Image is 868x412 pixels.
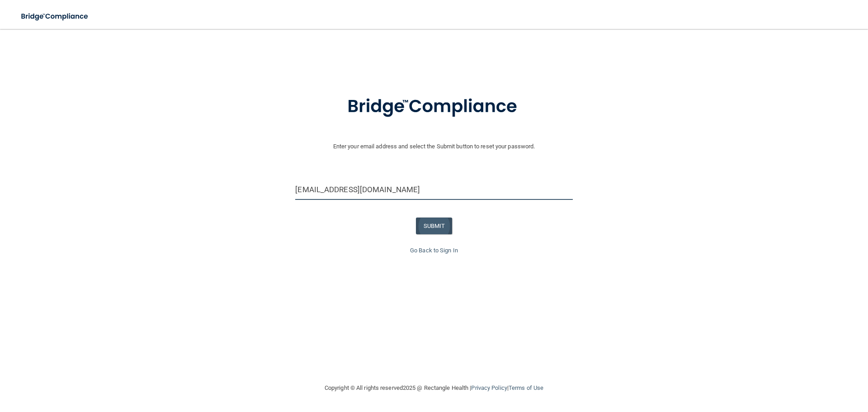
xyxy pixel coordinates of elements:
img: bridge_compliance_login_screen.278c3ca4.svg [329,83,539,130]
iframe: Drift Widget Chat Controller [712,348,857,384]
a: Privacy Policy [471,384,507,391]
a: Go Back to Sign In [410,247,458,254]
input: Email [295,180,572,200]
a: Terms of Use [509,384,543,391]
img: bridge_compliance_login_screen.278c3ca4.svg [14,7,97,26]
div: Copyright © All rights reserved 2025 @ Rectangle Health | | [269,374,599,403]
button: SUBMIT [416,218,453,234]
